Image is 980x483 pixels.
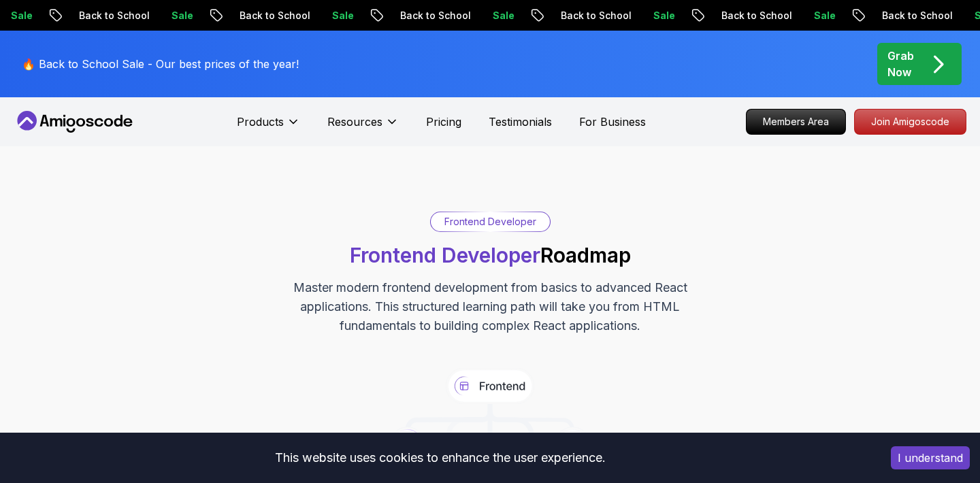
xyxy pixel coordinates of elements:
[710,9,803,22] p: Back to School
[431,212,550,231] div: Frontend Developer
[747,110,845,134] p: Members Area
[237,114,284,130] p: Products
[261,278,719,335] p: Master modern frontend development from basics to advanced React applications. This structured le...
[237,114,300,141] button: Products
[482,9,525,22] p: Sale
[803,9,847,22] p: Sale
[350,243,631,267] h1: Roadmap
[489,114,552,130] a: Testimonials
[229,9,321,22] p: Back to School
[389,9,482,22] p: Back to School
[22,56,299,72] p: 🔥 Back to School Sale - Our best prices of the year!
[642,9,686,22] p: Sale
[68,9,161,22] p: Back to School
[891,446,970,469] button: Accept cookies
[887,48,914,80] p: Grab Now
[327,114,399,141] button: Resources
[855,110,966,134] p: Join Amigoscode
[10,443,870,473] div: This website uses cookies to enhance the user experience.
[321,9,365,22] p: Sale
[350,243,540,267] span: Frontend Developer
[579,114,646,130] a: For Business
[871,9,964,22] p: Back to School
[161,9,204,22] p: Sale
[854,109,966,135] a: Join Amigoscode
[746,109,846,135] a: Members Area
[327,114,382,130] p: Resources
[550,9,642,22] p: Back to School
[426,114,461,130] a: Pricing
